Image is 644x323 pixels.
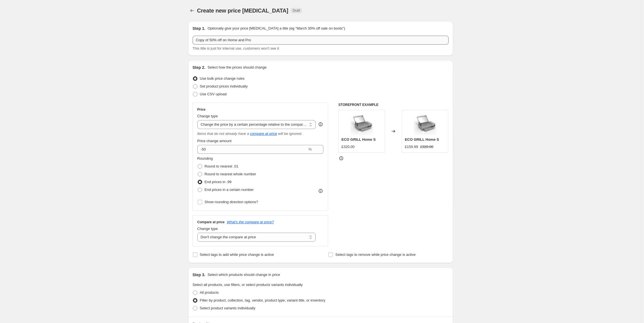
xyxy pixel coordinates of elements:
[335,252,416,257] span: Select tags to remove while price change is active
[205,200,258,204] span: Show rounding direction options?
[200,76,244,81] span: Use bulk price change rules
[342,137,376,142] span: ECO GRILL Home S
[188,7,196,14] button: Price change jobs
[193,26,205,31] h2: Step 1.
[197,139,232,143] span: Price change amount
[200,298,325,302] span: Filter by product, collection, tag, vendor, product type, variant title, or inventory
[293,8,300,13] span: Draft
[227,220,274,224] button: What's the compare at price?
[197,227,218,231] span: Change type
[200,306,255,310] span: Select product variants individually
[200,290,219,295] span: All products
[350,113,373,135] img: HomeS1_80x.jpg
[207,65,267,70] p: Select how the prices should change
[193,283,303,287] span: Select all products, use filters, or select products variants individually
[200,84,248,88] span: Set product prices individually
[197,220,225,224] h3: Compare at price
[414,113,436,135] img: HomeS1_80x.jpg
[278,132,302,136] i: will be ignored.
[205,180,232,184] span: End prices in .99
[200,92,227,96] span: Use CSV upload
[318,122,323,127] div: help
[205,172,256,176] span: Round to nearest whole number
[207,26,345,31] p: Optionally give your price [MEDICAL_DATA] a title (eg "March 30% off sale on boots")
[197,107,205,112] h3: Price
[193,65,205,70] h2: Step 2.
[338,103,449,107] h6: STOREFRONT EXAMPLE
[197,114,218,118] span: Change type
[405,144,418,150] div: £159.99
[205,188,254,192] span: End prices in a certain number
[207,272,280,278] p: Select which products should change in price
[197,145,308,154] input: -20
[193,36,449,45] input: 30% off holiday sale
[193,272,205,278] h2: Step 3.
[342,144,355,150] div: £320.00
[197,156,213,161] span: Rounding
[197,132,249,136] i: Items that do not already have a
[405,137,439,142] span: ECO GRILL Home S
[197,8,289,14] span: Create new price [MEDICAL_DATA]
[308,147,312,151] span: %
[250,132,277,136] button: compare at price
[193,46,279,50] span: This title is just for internal use, customers won't see it
[200,252,274,257] span: Select tags to add while price change is active
[420,144,433,150] strike: £320.00
[205,164,238,168] span: Round to nearest .01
